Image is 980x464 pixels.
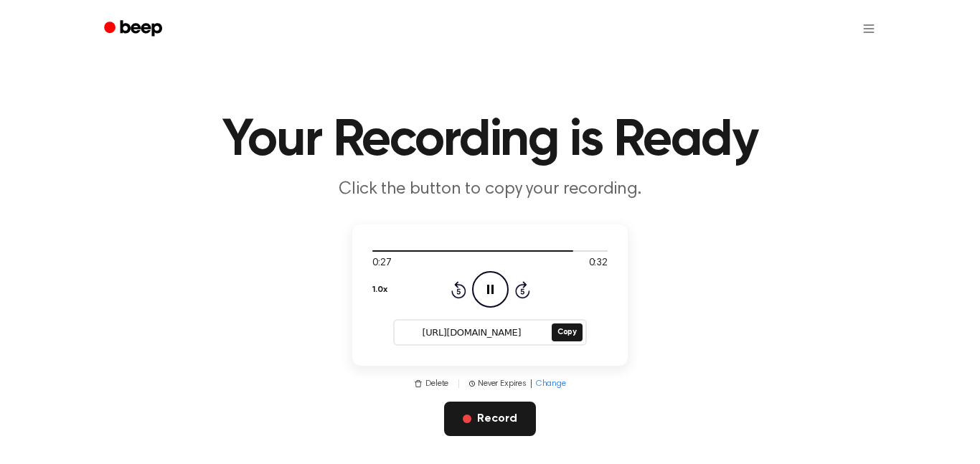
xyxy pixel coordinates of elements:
button: Delete [414,377,448,390]
button: Open menu [852,11,886,46]
button: Record [444,402,535,436]
p: Click the button to copy your recording. [215,178,765,202]
span: Change [536,377,566,390]
span: 0:32 [589,256,608,271]
button: Never Expires|Change [469,377,566,390]
a: Beep [94,15,175,43]
span: | [529,377,533,390]
span: | [457,377,461,390]
h1: Your Recording is Ready [123,115,857,166]
span: 0:27 [372,256,391,271]
button: Copy [552,323,583,341]
button: 1.0x [372,278,387,302]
